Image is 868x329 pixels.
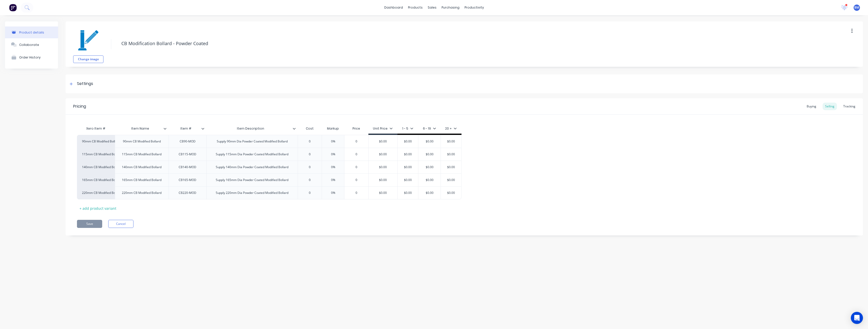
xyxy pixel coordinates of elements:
[82,178,110,182] div: 165mm CB Modified Bollard - Yellow
[438,187,464,199] div: $0.00
[175,177,200,183] div: CB165-MOD
[369,135,397,148] div: $0.00
[320,161,346,173] div: 0%
[322,124,344,134] div: Markup
[108,220,133,228] button: Cancel
[115,124,169,134] div: Item Name
[212,151,292,158] div: Supply 115mm Dia Powder Coated Modified Bollard
[5,51,58,64] button: Order History
[19,31,44,34] div: Product details
[320,174,346,186] div: 0%
[382,4,405,11] a: dashboard
[297,161,322,173] div: 0
[297,187,322,199] div: 0
[118,190,166,196] div: 220mm CB Modified Bollard
[212,164,292,170] div: Supply 140mm Dia Powder Coated Modified Bollard
[115,122,166,135] div: Item Name
[462,4,486,11] div: productivity
[298,124,322,134] div: Cost
[417,135,442,148] div: $0.00
[82,139,110,144] div: 90mm CB Modified Bollard
[369,174,397,186] div: $0.00
[402,126,413,131] div: 1 - 5
[297,148,322,161] div: 0
[373,126,393,131] div: Unit Price
[77,204,119,212] div: + add product variant
[82,152,110,157] div: 115mm CB Modified Bollard - Yellow
[118,177,166,183] div: 165mm CB Modified Bollard
[423,126,436,131] div: 6 - 19
[405,4,425,11] div: products
[77,173,462,186] div: 165mm CB Modified Bollard - Yellow165mm CB Modified BollardCB165-MODSupply 165mm Dia Powder Coate...
[5,38,58,51] button: Collaborate
[297,174,322,186] div: 0
[77,220,102,228] button: Save
[344,187,369,199] div: 0
[169,124,206,134] div: Item #
[344,135,369,148] div: 0
[417,148,442,161] div: $0.00
[212,190,292,196] div: Supply 220mm Dia Powder Coated Modified Bollard
[175,138,200,145] div: CB90-MOD
[119,138,165,145] div: 90mm CB Modified Bollard
[438,174,464,186] div: $0.00
[213,138,292,145] div: Supply 90mm Dia Powder Coated Modified Bollard
[851,312,863,324] div: Open Intercom Messenger
[212,177,292,183] div: Supply 165mm Dia Powder Coated Modified Bollard
[77,81,93,87] div: Settings
[73,55,103,63] button: Change image
[395,148,420,161] div: $0.00
[395,161,420,173] div: $0.00
[417,174,442,186] div: $0.00
[320,135,346,148] div: 0%
[206,122,295,135] div: Item Description
[395,187,420,199] div: $0.00
[369,187,397,199] div: $0.00
[344,161,369,173] div: 0
[76,28,101,53] img: file
[425,4,439,11] div: sales
[369,148,397,161] div: $0.00
[73,103,86,109] div: Pricing
[77,186,462,199] div: 220mm CB Modified Bollard - Yellow220mm CB Modified BollardCB220-MODSupply 220mm Dia Powder Coate...
[77,161,462,173] div: 140mm CB Modified Bollard - Yellow140mm CB Modified BollardCB140-MODSupply 140mm Dia Powder Coate...
[5,26,58,38] button: Product details
[344,148,369,161] div: 0
[82,165,110,169] div: 140mm CB Modified Bollard - Yellow
[823,103,837,110] div: Selling
[77,135,462,148] div: 90mm CB Modified Bollard90mm CB Modified BollardCB90-MODSupply 90mm Dia Powder Coated Modified Bo...
[804,103,819,110] div: Buying
[77,124,115,134] div: Xero Item #
[82,191,110,195] div: 220mm CB Modified Bollard - Yellow
[118,164,166,170] div: 140mm CB Modified Bollard
[19,43,39,47] div: Collaborate
[417,187,442,199] div: $0.00
[175,151,200,158] div: CB115-MOD
[369,161,397,173] div: $0.00
[73,25,103,63] div: fileChange image
[438,161,464,173] div: $0.00
[320,187,346,199] div: 0%
[395,135,420,148] div: $0.00
[119,38,745,49] textarea: CB Modification Bollard - Powder Coated
[9,4,17,11] img: Factory
[175,190,200,196] div: CB220-MOD
[854,5,859,10] span: BM
[438,135,464,148] div: $0.00
[439,4,462,11] div: purchasing
[206,124,298,134] div: Item Description
[175,164,200,170] div: CB140-MOD
[169,122,203,135] div: Item #
[19,55,41,59] div: Order History
[344,124,368,134] div: Price
[445,126,457,131] div: 20 +
[118,151,166,158] div: 115mm CB Modified Bollard
[344,174,369,186] div: 0
[438,148,464,161] div: $0.00
[297,135,322,148] div: 0
[77,148,462,161] div: 115mm CB Modified Bollard - Yellow115mm CB Modified BollardCB115-MODSupply 115mm Dia Powder Coate...
[320,148,346,161] div: 0%
[417,161,442,173] div: $0.00
[841,103,858,110] div: Tracking
[395,174,420,186] div: $0.00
